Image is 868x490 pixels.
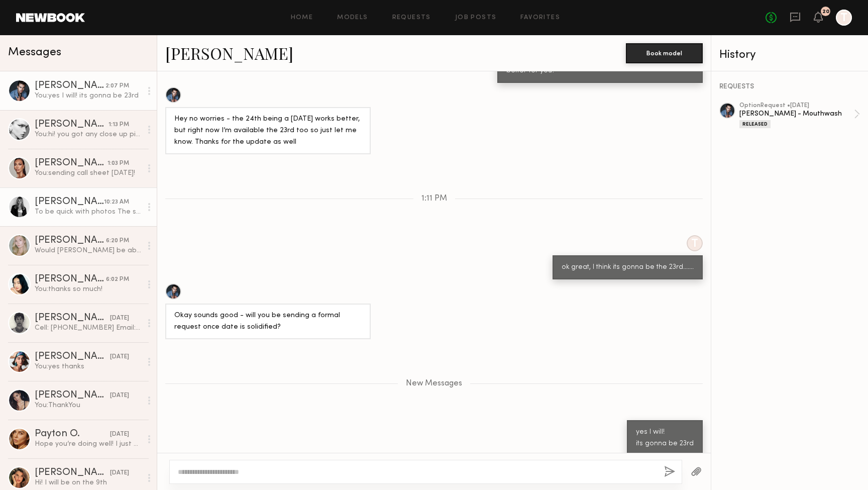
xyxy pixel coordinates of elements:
div: 10:23 AM [104,198,129,207]
a: Book model [626,48,703,57]
div: Hope you’re doing well! I just wanted to check in to see if you have an idea of when confirmation... [35,439,142,449]
div: Payton O. [35,429,110,439]
div: [PERSON_NAME] [35,313,110,323]
div: 20 [822,9,829,15]
div: Cell: [PHONE_NUMBER] Email: [EMAIL_ADDRESS][DOMAIN_NAME] [35,323,142,333]
div: yes I will! its gonna be 23rd [636,427,694,450]
span: New Messages [406,379,462,388]
div: [DATE] [110,430,129,439]
div: Hi! I will be on the 9th [35,478,142,487]
a: Models [337,15,368,21]
span: Messages [8,47,61,58]
a: Requests [392,15,431,21]
div: 6:20 PM [106,236,129,246]
div: Hey no worries - the 24th being a [DATE] works better, but right now I’m available the 23rd too s... [174,114,362,148]
span: 1:11 PM [421,194,447,203]
div: You: hi! you got any close up pics of your mouth and teeth for a different job? lol but also seri... [35,130,142,139]
a: Favorites [520,15,560,21]
div: Okay sounds good - will you be sending a formal request once date is solidified? [174,310,362,333]
div: To be quick with photos The selfie was made [DATE] and others a week ago [35,207,142,217]
div: ok great, I think its gonna be the 23rd....... [562,262,694,273]
div: [PERSON_NAME] [35,468,110,478]
a: Home [291,15,313,21]
a: optionRequest •[DATE][PERSON_NAME] - MouthwashReleased [739,103,860,128]
div: [DATE] [110,352,129,362]
div: History [719,49,860,61]
div: 6:02 PM [106,275,129,284]
a: T [836,10,852,26]
div: You: thanks so much! [35,284,142,294]
div: REQUESTS [719,83,860,90]
div: [PERSON_NAME] [35,274,106,284]
div: You: ThankYou [35,401,142,410]
div: You: yes thanks [35,362,142,371]
div: [PERSON_NAME] [35,352,110,362]
div: 1:13 PM [108,120,129,130]
div: [PERSON_NAME] [35,197,104,207]
div: You: sending call sheet [DATE]! [35,168,142,178]
div: [PERSON_NAME] [35,236,106,246]
div: [DATE] [110,468,129,478]
a: [PERSON_NAME] [165,42,293,64]
a: Job Posts [455,15,497,21]
button: Book model [626,43,703,63]
div: 2:07 PM [105,81,129,91]
div: [DATE] [110,391,129,401]
div: You: yes I will! its gonna be 23rd [35,91,142,101]
div: option Request • [DATE] [739,103,854,109]
div: Released [739,120,771,128]
div: [DATE] [110,314,129,323]
div: [PERSON_NAME] [35,120,108,130]
div: [PERSON_NAME] - Mouthwash [739,109,854,119]
div: [PERSON_NAME] [35,158,107,168]
div: [PERSON_NAME] [35,390,110,401]
div: Would [PERSON_NAME] be able to color correct me as the reference picture I send you? I am willing... [35,246,142,255]
div: [PERSON_NAME] [35,81,105,91]
div: 1:03 PM [107,159,129,168]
